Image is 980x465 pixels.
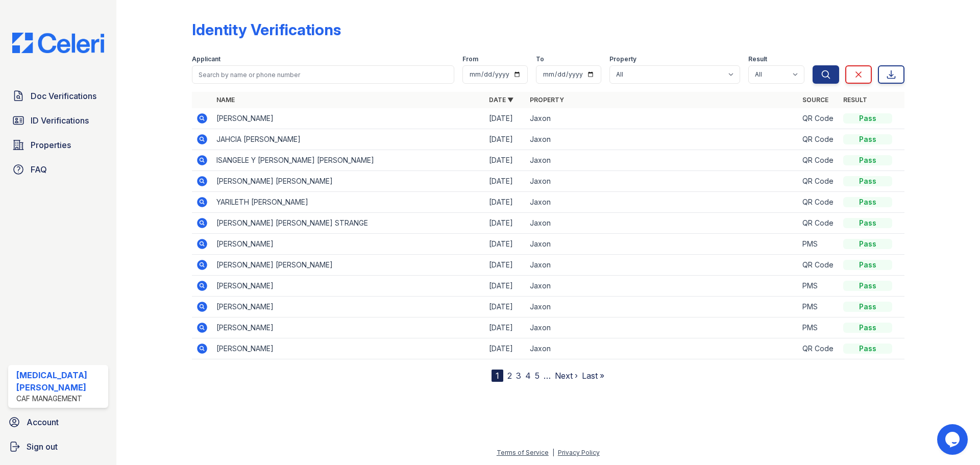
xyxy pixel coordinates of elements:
img: CE_Logo_Blue-a8612792a0a2168367f1c8372b55b34899dd931a85d93a1a3d3e32e68fde9ad4.png [4,33,112,53]
td: PMS [798,276,839,297]
div: Identity Verifications [192,20,341,39]
a: Account [4,412,112,432]
a: Privacy Policy [558,449,600,456]
a: Source [802,96,828,104]
td: [PERSON_NAME] [PERSON_NAME] [212,171,485,192]
a: Next › [555,371,578,381]
div: [MEDICAL_DATA][PERSON_NAME] [16,369,104,394]
td: QR Code [798,129,839,150]
td: Jaxon [526,317,798,338]
td: Jaxon [526,213,798,234]
span: Properties [31,139,71,151]
a: Terms of Service [497,449,549,456]
td: [DATE] [485,171,526,192]
td: Jaxon [526,192,798,213]
div: Pass [843,323,892,333]
span: … [544,370,551,382]
a: Doc Verifications [8,86,108,106]
div: CAF Management [16,394,104,404]
td: Jaxon [526,129,798,150]
a: 4 [525,371,531,381]
div: Pass [843,134,892,144]
a: ID Verifications [8,110,108,131]
a: Name [216,96,235,104]
label: From [462,55,478,63]
a: Property [530,96,564,104]
td: [PERSON_NAME] [212,276,485,297]
td: Jaxon [526,171,798,192]
td: YARILETH [PERSON_NAME] [212,192,485,213]
label: To [536,55,544,63]
td: [PERSON_NAME] [PERSON_NAME] STRANGE [212,213,485,234]
a: Result [843,96,867,104]
td: [PERSON_NAME] [212,297,485,317]
td: QR Code [798,213,839,234]
td: Jaxon [526,234,798,255]
td: QR Code [798,338,839,359]
td: QR Code [798,108,839,129]
td: [DATE] [485,317,526,338]
td: [PERSON_NAME] [PERSON_NAME] [212,255,485,276]
div: | [552,449,554,456]
td: PMS [798,297,839,317]
a: 2 [507,371,512,381]
td: [DATE] [485,108,526,129]
iframe: chat widget [937,424,970,455]
a: Last » [582,371,604,381]
label: Applicant [192,55,220,63]
td: JAHCIA [PERSON_NAME] [212,129,485,150]
a: 3 [516,371,521,381]
td: [DATE] [485,129,526,150]
div: Pass [843,197,892,207]
div: Pass [843,155,892,165]
td: Jaxon [526,276,798,297]
td: Jaxon [526,108,798,129]
label: Property [609,55,636,63]
a: FAQ [8,159,108,180]
td: [PERSON_NAME] [212,234,485,255]
td: [DATE] [485,276,526,297]
td: [DATE] [485,255,526,276]
a: 5 [535,371,540,381]
td: QR Code [798,255,839,276]
td: [DATE] [485,213,526,234]
a: Properties [8,135,108,155]
div: Pass [843,260,892,270]
td: [PERSON_NAME] [212,338,485,359]
td: ISANGELE Y [PERSON_NAME] [PERSON_NAME] [212,150,485,171]
td: QR Code [798,171,839,192]
span: Account [27,416,59,428]
td: PMS [798,234,839,255]
div: Pass [843,281,892,291]
span: ID Verifications [31,114,89,127]
td: PMS [798,317,839,338]
td: Jaxon [526,150,798,171]
span: Doc Verifications [31,90,96,102]
td: QR Code [798,192,839,213]
td: [DATE] [485,338,526,359]
td: [PERSON_NAME] [212,317,485,338]
td: [DATE] [485,192,526,213]
div: Pass [843,113,892,124]
td: [DATE] [485,297,526,317]
input: Search by name or phone number [192,65,454,84]
div: Pass [843,344,892,354]
div: Pass [843,302,892,312]
td: [PERSON_NAME] [212,108,485,129]
div: Pass [843,218,892,228]
div: Pass [843,176,892,186]
td: [DATE] [485,234,526,255]
td: Jaxon [526,338,798,359]
div: 1 [492,370,503,382]
span: Sign out [27,440,58,453]
td: Jaxon [526,255,798,276]
a: Sign out [4,436,112,457]
td: QR Code [798,150,839,171]
td: [DATE] [485,150,526,171]
td: Jaxon [526,297,798,317]
div: Pass [843,239,892,249]
label: Result [748,55,767,63]
a: Date ▼ [489,96,513,104]
span: FAQ [31,163,47,176]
